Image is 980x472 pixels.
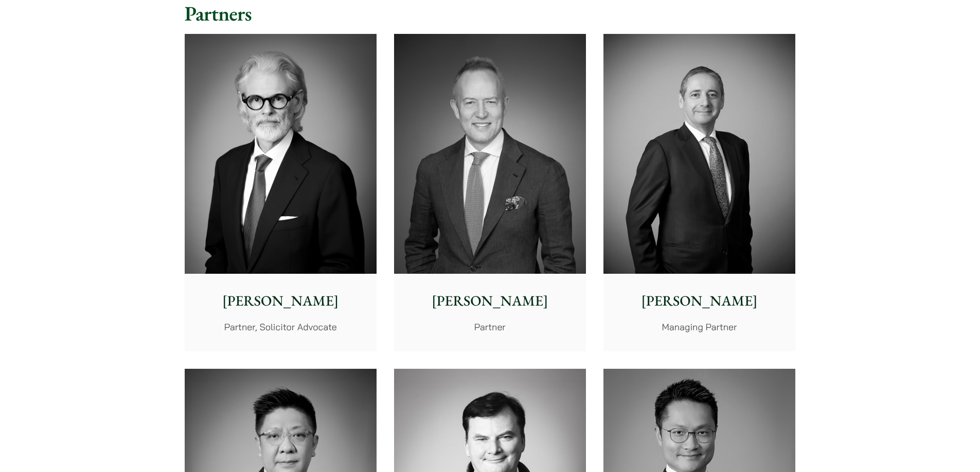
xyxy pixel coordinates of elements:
[193,290,368,312] p: [PERSON_NAME]
[185,1,796,26] h2: Partners
[193,320,368,334] p: Partner, Solicitor Advocate
[603,34,795,351] a: [PERSON_NAME] Managing Partner
[612,320,787,334] p: Managing Partner
[185,34,377,351] a: [PERSON_NAME] Partner, Solicitor Advocate
[612,290,787,312] p: [PERSON_NAME]
[394,34,586,351] a: [PERSON_NAME] Partner
[402,320,578,334] p: Partner
[402,290,578,312] p: [PERSON_NAME]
